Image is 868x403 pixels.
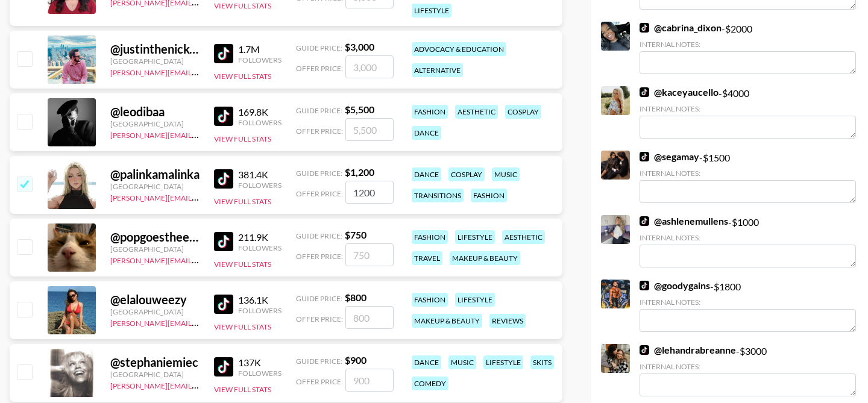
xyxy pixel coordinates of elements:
[412,376,448,390] div: comedy
[471,189,507,202] div: fashion
[640,40,856,49] div: Internal Notes:
[214,72,271,81] button: View Full Stats
[345,118,394,141] input: 5,500
[238,181,281,190] div: Followers
[412,314,482,328] div: makeup & beauty
[412,167,441,181] div: dance
[345,354,366,366] strong: $ 900
[110,42,200,57] div: @ justinthenickofcrime
[412,126,441,140] div: dance
[296,252,343,261] span: Offer Price:
[640,281,649,290] img: TikTok
[640,298,856,307] div: Internal Notes:
[214,1,271,10] button: View Full Stats
[640,169,856,178] div: Internal Notes:
[238,231,281,243] div: 211.9K
[640,233,856,242] div: Internal Notes:
[238,55,281,64] div: Followers
[448,167,485,181] div: cosplay
[110,182,200,191] div: [GEOGRAPHIC_DATA]
[412,42,506,56] div: advocacy & education
[345,369,394,392] input: 900
[110,370,200,379] div: [GEOGRAPHIC_DATA]
[214,107,233,126] img: TikTok
[238,106,281,118] div: 169.8K
[238,169,281,181] div: 381.4K
[412,63,463,77] div: alternative
[448,355,476,369] div: music
[296,127,343,136] span: Offer Price:
[110,128,346,140] a: [PERSON_NAME][EMAIL_ADDRESS][PERSON_NAME][DOMAIN_NAME]
[110,230,200,245] div: @ popgoestheeweasel
[238,243,281,252] div: Followers
[214,357,233,376] img: TikTok
[412,251,442,265] div: travel
[214,260,271,269] button: View Full Stats
[110,379,346,390] a: [PERSON_NAME][EMAIL_ADDRESS][PERSON_NAME][DOMAIN_NAME]
[455,230,495,244] div: lifestyle
[412,355,441,369] div: dance
[640,362,856,371] div: Internal Notes:
[412,4,451,17] div: lifestyle
[640,86,856,139] div: - $ 4000
[345,104,374,115] strong: $ 5,500
[505,105,541,119] div: cosplay
[214,385,271,394] button: View Full Stats
[640,104,856,113] div: Internal Notes:
[214,295,233,314] img: TikTok
[110,104,200,119] div: @ leodibaa
[455,105,498,119] div: aesthetic
[640,344,736,356] a: @lehandrabreanne
[238,294,281,306] div: 136.1K
[214,44,233,63] img: TikTok
[640,215,728,227] a: @ashlenemullens
[502,230,545,244] div: aesthetic
[238,43,281,55] div: 1.7M
[296,357,342,366] span: Guide Price:
[110,119,200,128] div: [GEOGRAPHIC_DATA]
[345,166,374,178] strong: $ 1,200
[640,280,710,292] a: @goodygains
[214,134,271,143] button: View Full Stats
[110,66,346,77] a: [PERSON_NAME][EMAIL_ADDRESS][PERSON_NAME][DOMAIN_NAME]
[110,191,346,202] a: [PERSON_NAME][EMAIL_ADDRESS][PERSON_NAME][DOMAIN_NAME]
[640,215,856,267] div: - $ 1000
[296,169,342,178] span: Guide Price:
[412,105,448,119] div: fashion
[345,181,394,204] input: 1,200
[238,369,281,378] div: Followers
[296,314,343,323] span: Offer Price:
[640,23,649,33] img: TikTok
[492,167,520,181] div: music
[455,293,495,307] div: lifestyle
[640,22,722,34] a: @cabrina_dixon
[345,229,366,240] strong: $ 750
[296,43,342,52] span: Guide Price:
[214,322,271,331] button: View Full Stats
[640,86,719,98] a: @kaceyaucello
[640,151,856,203] div: - $ 1500
[214,232,233,251] img: TikTok
[640,280,856,332] div: - $ 1800
[412,293,448,307] div: fashion
[640,345,649,355] img: TikTok
[296,64,343,73] span: Offer Price:
[110,167,200,182] div: @ palinkamalinka
[110,57,200,66] div: [GEOGRAPHIC_DATA]
[110,245,200,254] div: [GEOGRAPHIC_DATA]
[296,231,342,240] span: Guide Price:
[530,355,554,369] div: skits
[110,254,346,265] a: [PERSON_NAME][EMAIL_ADDRESS][PERSON_NAME][DOMAIN_NAME]
[640,152,649,161] img: TikTok
[214,197,271,206] button: View Full Stats
[345,306,394,329] input: 800
[450,251,520,265] div: makeup & beauty
[238,118,281,127] div: Followers
[238,306,281,315] div: Followers
[214,169,233,189] img: TikTok
[345,243,394,266] input: 750
[640,22,856,74] div: - $ 2000
[238,357,281,369] div: 137K
[640,216,649,226] img: TikTok
[412,189,464,202] div: transitions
